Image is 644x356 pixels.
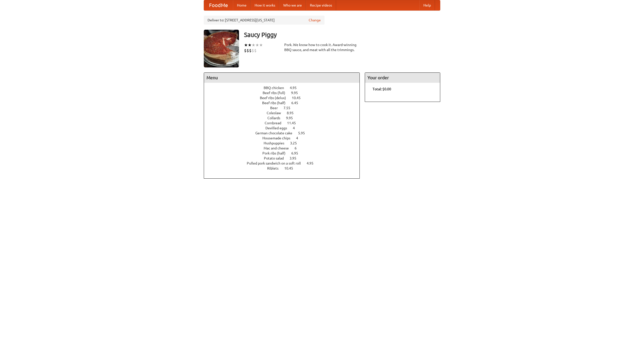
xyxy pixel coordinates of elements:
span: Potato salad [264,156,289,160]
a: Home [233,0,251,10]
span: 6.95 [291,151,303,155]
a: Riblets 10.45 [267,166,302,170]
a: Pork ribs (half) 6.95 [262,151,307,155]
a: Pulled pork sandwich on a soft roll 4.95 [247,161,323,165]
span: 10.45 [292,96,306,100]
span: Pork ribs (half) [262,151,291,155]
span: 9.95 [291,91,303,95]
a: BBQ chicken 4.95 [264,86,306,90]
span: Beef ribs (full) [263,91,290,95]
li: ★ [252,42,255,48]
span: Beef ribs (half) [262,101,291,105]
li: ★ [259,42,263,48]
span: 6.45 [291,101,303,105]
a: Coleslaw 8.95 [267,111,303,115]
a: Collards 9.95 [267,116,302,120]
span: Hushpuppies [264,141,289,145]
a: Hushpuppies 3.25 [264,141,306,145]
div: Deliver to: [STREET_ADDRESS][US_STATE] [204,16,325,25]
b: Total: $0.00 [373,87,391,91]
a: Help [419,0,435,10]
span: 4.95 [290,86,302,90]
span: 7.55 [284,106,295,110]
span: Devilled eggs [265,126,292,130]
li: $ [249,48,252,53]
span: 5.95 [298,131,310,135]
span: BBQ chicken [264,86,289,90]
li: $ [252,48,254,53]
a: Housemade chips 4 [262,136,307,140]
h3: Saucy Piggy [244,30,440,40]
a: Cornbread 11.45 [265,121,305,125]
span: 11.45 [287,121,301,125]
span: Beer [270,106,283,110]
li: ★ [255,42,259,48]
span: Coleslaw [267,111,286,115]
a: Who we are [279,0,306,10]
div: Pork. We know how to cook it. Award-winning BBQ sauce, and meat with all the trimmings. [284,42,360,52]
li: ★ [244,42,248,48]
span: 3.25 [290,141,302,145]
span: 6 [295,146,302,150]
span: Collards [267,116,285,120]
img: angular.jpg [204,30,239,67]
span: Riblets [267,166,284,170]
span: 9.95 [286,116,298,120]
span: Cornbread [265,121,286,125]
a: Beef ribs (half) 6.45 [262,101,307,105]
span: 4 [293,126,300,130]
a: How it works [251,0,279,10]
li: ★ [248,42,252,48]
a: FoodMe [204,0,233,10]
a: Change [309,18,321,23]
span: 8.95 [287,111,299,115]
a: Beef ribs (delux) 10.45 [260,96,310,100]
span: 3.95 [290,156,301,160]
li: $ [254,48,257,53]
a: Mac and cheese 6 [264,146,306,150]
a: Beef ribs (full) 9.95 [263,91,307,95]
a: Recipe videos [306,0,336,10]
span: Housemade chips [262,136,295,140]
span: 4.95 [307,161,318,165]
h4: Menu [204,73,359,83]
a: Potato salad 3.95 [264,156,306,160]
span: 10.45 [284,166,298,170]
li: $ [247,48,249,53]
a: Devilled eggs 4 [265,126,304,130]
span: Mac and cheese [264,146,294,150]
span: 4 [296,136,303,140]
li: $ [244,48,247,53]
span: Pulled pork sandwich on a soft roll [247,161,306,165]
a: Beer 7.55 [270,106,300,110]
span: German chocolate cake [255,131,297,135]
span: Beef ribs (delux) [260,96,291,100]
h4: Your order [365,73,440,83]
a: German chocolate cake 5.95 [255,131,314,135]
